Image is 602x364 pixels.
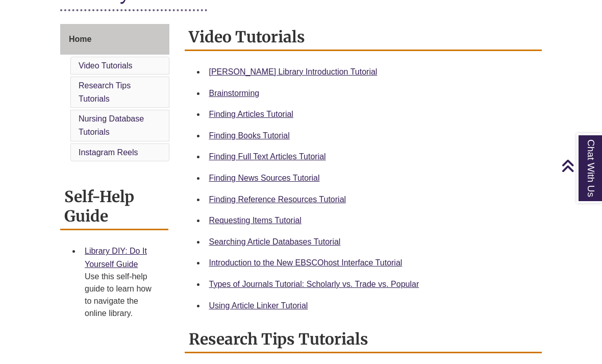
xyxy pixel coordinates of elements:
[79,61,133,70] a: Video Tutorials
[209,258,403,267] a: Introduction to the New EBSCOhost Interface Tutorial
[85,247,147,269] a: Library DIY: Do It Yourself Guide
[209,195,346,204] a: Finding Reference Resources Tutorial
[60,184,168,230] h2: Self-Help Guide
[209,237,341,246] a: Searching Article Databases Tutorial
[79,114,144,136] a: Nursing Database Tutorials
[209,152,326,161] a: Finding Full Text Articles Tutorial
[209,131,290,140] a: Finding Books Tutorial
[209,301,308,310] a: Using Article Linker Tutorial
[561,159,599,173] a: Back to Top
[185,326,542,353] h2: Research Tips Tutorials
[60,24,169,55] a: Home
[209,216,302,225] a: Requesting Items Tutorial
[209,174,320,182] a: Finding News Sources Tutorial
[209,67,378,76] a: [PERSON_NAME] Library Introduction Tutorial
[185,24,542,51] h2: Video Tutorials
[60,24,169,163] div: Guide Page Menu
[209,280,419,288] a: Types of Journals Tutorial: Scholarly vs. Trade vs. Popular
[79,148,138,157] a: Instagram Reels
[79,81,131,103] a: Research Tips Tutorials
[209,110,293,118] a: Finding Articles Tutorial
[85,271,160,320] div: Use this self-help guide to learn how to navigate the online library.
[69,35,91,43] span: Home
[209,89,260,98] a: Brainstorming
